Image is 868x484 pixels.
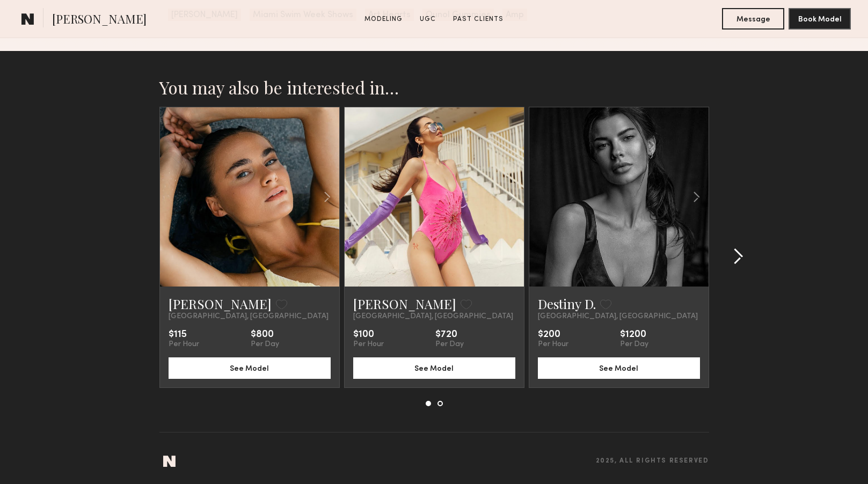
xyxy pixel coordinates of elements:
span: 2025, all rights reserved [596,458,709,465]
h2: You may also be interested in… [159,77,709,98]
a: Destiny D. [538,295,596,312]
a: [PERSON_NAME] [169,295,272,312]
span: [PERSON_NAME] [52,11,147,30]
div: $800 [251,329,279,340]
button: See Model [538,357,700,379]
button: See Model [169,357,331,379]
div: Per Hour [169,340,199,349]
button: See Model [353,357,515,379]
a: See Model [353,363,515,372]
div: Per Day [251,340,279,349]
a: Past Clients [449,14,508,24]
button: Message [722,8,784,30]
div: $115 [169,329,199,340]
a: See Model [169,363,331,372]
span: [GEOGRAPHIC_DATA], [GEOGRAPHIC_DATA] [169,312,329,321]
a: UGC [415,14,440,24]
a: [PERSON_NAME] [353,295,456,312]
div: $100 [353,329,384,340]
div: Per Day [620,340,648,349]
div: Per Day [435,340,464,349]
div: $200 [538,329,568,340]
button: Book Model [789,8,851,30]
div: $1200 [620,329,648,340]
a: Modeling [360,14,407,24]
span: [GEOGRAPHIC_DATA], [GEOGRAPHIC_DATA] [353,312,513,321]
a: See Model [538,363,700,372]
div: Per Hour [538,340,568,349]
span: [GEOGRAPHIC_DATA], [GEOGRAPHIC_DATA] [538,312,698,321]
div: Per Hour [353,340,384,349]
div: $720 [435,329,464,340]
a: Book Model [789,14,851,23]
